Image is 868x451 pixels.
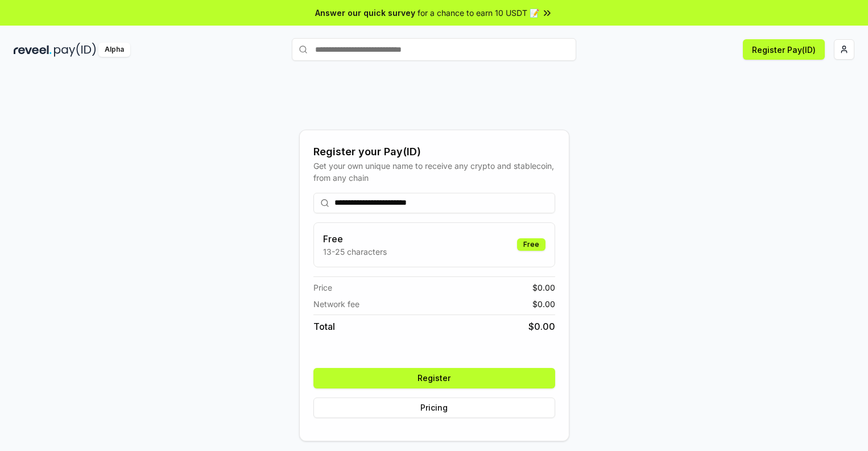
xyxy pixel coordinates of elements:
[313,398,555,418] button: Pricing
[14,43,52,57] img: reveel_dark
[313,144,555,160] div: Register your Pay(ID)
[315,7,415,19] span: Answer our quick survey
[313,320,335,333] span: Total
[532,298,555,310] span: $ 0.00
[743,39,825,60] button: Register Pay(ID)
[532,282,555,293] span: $ 0.00
[98,43,130,57] div: Alpha
[313,298,359,310] span: Network fee
[313,160,555,184] div: Get your own unique name to receive any crypto and stablecoin, from any chain
[323,232,387,246] h3: Free
[323,246,387,258] p: 13-25 characters
[528,320,555,333] span: $ 0.00
[517,238,545,251] div: Free
[313,368,555,388] button: Register
[313,282,332,293] span: Price
[54,43,96,57] img: pay_id
[418,7,539,19] span: for a chance to earn 10 USDT 📝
